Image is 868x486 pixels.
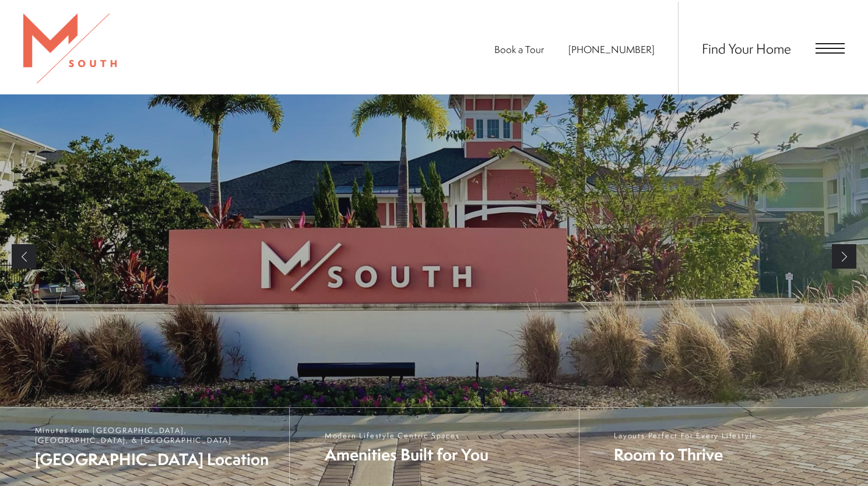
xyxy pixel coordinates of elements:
a: Previous [12,244,36,269]
a: Book a Tour [494,43,544,56]
button: Open Menu [816,43,845,54]
span: [GEOGRAPHIC_DATA] Location [35,448,278,470]
span: Amenities Built for You [325,443,489,466]
a: Call Us at 813-570-8014 [568,43,655,56]
span: Layouts Perfect For Every Lifestyle [614,431,757,441]
img: MSouth [23,13,117,83]
span: Minutes from [GEOGRAPHIC_DATA], [GEOGRAPHIC_DATA], & [GEOGRAPHIC_DATA] [35,425,278,445]
span: Room to Thrive [614,443,757,466]
a: Find Your Home [702,39,791,58]
a: Next [832,244,856,269]
span: [PHONE_NUMBER] [568,43,655,56]
span: Modern Lifestyle Centric Spaces [325,431,489,441]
